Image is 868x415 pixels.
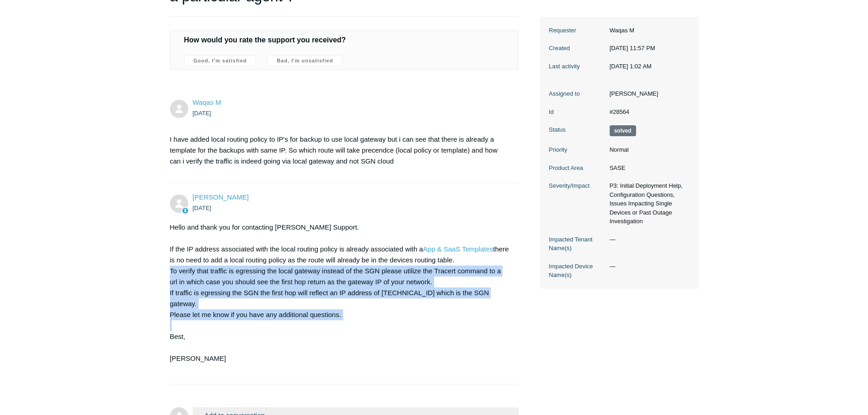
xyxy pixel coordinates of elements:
dd: — [605,262,689,271]
time: 10/03/2025, 01:02 [610,63,652,70]
dt: Assigned to [549,89,605,98]
a: App & SaaS Templates [423,245,493,253]
dt: Priority [549,145,605,154]
dt: Product Area [549,164,605,173]
p: I have added local routing policy to IP's for backup to use local gateway but i can see that ther... [170,134,510,167]
dt: Created [549,44,605,53]
div: Hello and thank you for contacting [PERSON_NAME] Support. If the IP address associated with the l... [170,222,510,375]
dt: Id [549,108,605,117]
dt: Last activity [549,62,605,71]
h4: How would you rate the support you received? [184,35,505,46]
span: Kris Haire [193,193,249,201]
time: 10/01/2025, 23:57 [610,45,655,51]
dd: [PERSON_NAME] [605,89,689,98]
label: Bad, I'm unsatisfied [267,55,343,66]
time: 10/02/2025, 00:04 [193,205,211,211]
dt: Impacted Tenant Name(s) [549,235,605,253]
dd: #28564 [605,108,689,117]
dd: Normal [605,145,689,154]
label: Good, I'm satisfied [184,55,257,66]
dd: — [605,235,689,244]
span: This request has been solved [610,125,636,136]
dd: SASE [605,164,689,173]
time: 10/01/2025, 23:57 [193,110,211,117]
a: Waqas M [193,98,221,106]
a: [PERSON_NAME] [193,193,249,201]
dd: Waqas M [605,26,689,35]
dd: P3: Initial Deployment Help, Configuration Questions, Issues Impacting Single Devices or Past Out... [605,181,689,226]
dt: Status [549,125,605,134]
dt: Requester [549,26,605,35]
dt: Impacted Device Name(s) [549,262,605,280]
dt: Severity/Impact [549,181,605,190]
